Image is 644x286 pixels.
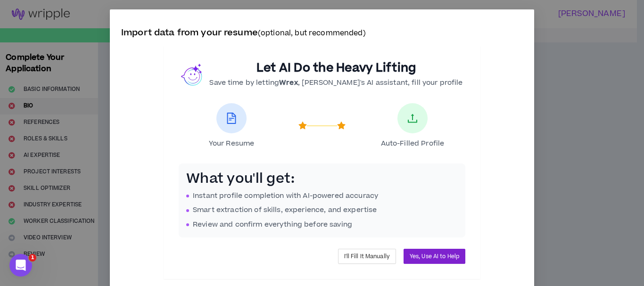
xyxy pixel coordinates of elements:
b: Wrex [279,78,298,88]
span: star [337,122,346,130]
h3: What you'll get: [186,171,458,187]
img: wrex.png [181,63,204,86]
iframe: Intercom live chat [9,254,32,277]
span: star [298,122,307,130]
p: Import data from your resume [121,26,523,40]
button: Yes, Use AI to Help [404,249,465,264]
span: Yes, Use AI to Help [410,252,459,261]
li: Instant profile completion with AI-powered accuracy [186,191,458,201]
span: Your Resume [209,139,255,148]
span: Auto-Filled Profile [381,139,445,148]
span: upload [407,113,418,124]
button: I'll Fill It Manually [338,249,396,264]
span: file-text [226,113,237,124]
small: (optional, but recommended) [258,28,366,38]
p: Save time by letting , [PERSON_NAME]'s AI assistant, fill your profile [209,78,462,88]
li: Smart extraction of skills, experience, and expertise [186,205,458,215]
li: Review and confirm everything before saving [186,220,458,230]
button: Close [509,9,534,35]
h2: Let AI Do the Heavy Lifting [209,61,462,76]
span: I'll Fill It Manually [344,252,390,261]
span: 1 [29,254,36,261]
